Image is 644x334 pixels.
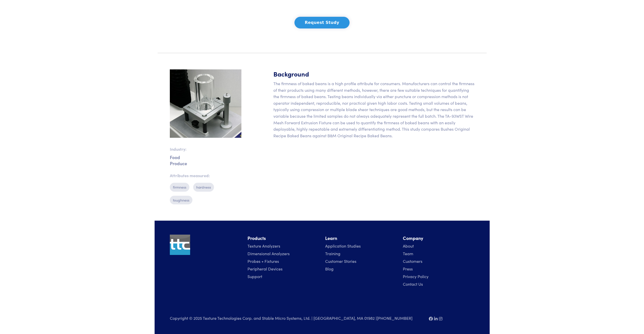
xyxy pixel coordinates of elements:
p: The firmness of baked beans is a high profile attribute for consumers. Manufacturers can control ... [273,80,474,139]
a: Dimensional Analyzers [247,251,290,256]
a: [PHONE_NUMBER] [377,315,412,321]
a: Probes + Fixtures [247,258,279,264]
p: firmness [170,183,189,191]
a: Customers [403,258,422,264]
a: Press [403,266,413,271]
li: Company [403,235,474,242]
a: Texture Analyzers [247,243,280,249]
p: Food [170,156,241,158]
h5: Background [273,69,474,78]
a: Application Studies [325,243,361,249]
img: ttc_logo_1x1_v1.0.png [170,235,190,255]
a: Peripheral Devices [247,266,283,271]
a: Training [325,251,340,256]
li: Products [247,235,319,242]
a: Support [247,274,262,279]
a: Customer Stories [325,258,356,264]
a: Blog [325,266,334,271]
p: hardness [193,183,214,191]
p: toughness [170,196,192,204]
p: Industry: [170,146,241,153]
p: Produce [170,162,241,164]
p: Copyright © 2025 Texture Technologies Corp. and Stable Micro Systems, Ltd. | [GEOGRAPHIC_DATA], M... [170,315,423,322]
a: Team [403,251,413,256]
li: Learn [325,235,397,242]
button: Request Study [294,17,350,28]
a: Contact Us [403,281,423,287]
a: Privacy Policy [403,274,428,279]
p: Attributes measured: [170,172,241,179]
a: About [403,243,414,249]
